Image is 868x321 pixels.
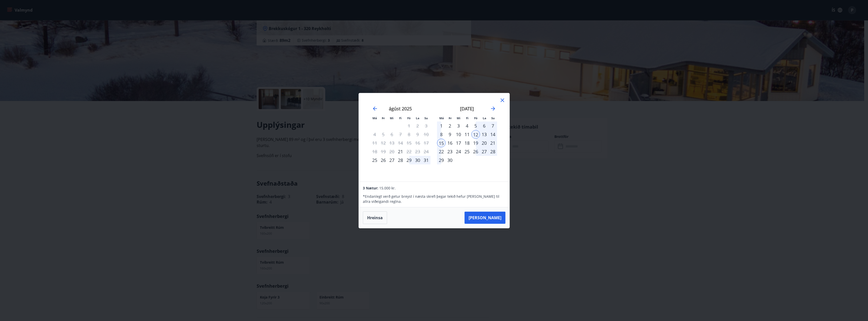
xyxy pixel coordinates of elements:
[405,156,413,164] div: 29
[465,212,505,224] button: [PERSON_NAME]
[413,156,422,164] div: 30
[370,147,379,156] td: Not available. mánudagur, 18. ágúst 2025
[379,147,388,156] td: Not available. þriðjudagur, 19. ágúst 2025
[388,130,396,139] td: Not available. miðvikudagur, 6. ágúst 2025
[422,121,430,130] td: Not available. sunnudagur, 3. ágúst 2025
[489,130,497,139] td: Selected. sunnudagur, 14. september 2025
[422,156,430,164] td: Choose sunnudagur, 31. ágúst 2025 as your check-in date. It’s available.
[405,147,413,156] td: Choose föstudagur, 22. ágúst 2025 as your check-in date. It’s available.
[396,156,405,164] td: Choose fimmtudagur, 28. ágúst 2025 as your check-in date. It’s available.
[483,116,486,120] small: La
[370,130,379,139] td: Not available. mánudagur, 4. ágúst 2025
[457,116,460,120] small: Mi
[454,130,463,139] div: 10
[463,121,471,130] div: 4
[489,121,497,130] td: Choose sunnudagur, 7. september 2025 as your check-in date. It’s available.
[480,130,489,139] div: 13
[363,211,387,224] button: Hreinsa
[471,130,480,139] div: 12
[407,116,411,120] small: Fö
[405,130,413,139] td: Not available. föstudagur, 8. ágúst 2025
[413,130,422,139] td: Not available. laugardagur, 9. ágúst 2025
[437,156,446,164] div: 29
[471,139,480,147] td: Choose föstudagur, 19. september 2025 as your check-in date. It’s available.
[449,116,452,120] small: Þr
[489,147,497,156] td: Choose sunnudagur, 28. september 2025 as your check-in date. It’s available.
[446,147,454,156] div: 23
[463,121,471,130] td: Choose fimmtudagur, 4. september 2025 as your check-in date. It’s available.
[446,121,454,130] div: 2
[422,156,430,164] div: 31
[437,121,446,130] div: 1
[396,139,405,147] td: Not available. fimmtudagur, 14. ágúst 2025
[388,147,396,156] td: Not available. miðvikudagur, 20. ágúst 2025
[489,130,497,139] div: 14
[389,106,412,112] strong: ágúst 2025
[413,139,422,147] td: Not available. laugardagur, 16. ágúst 2025
[480,139,489,147] div: 20
[372,116,377,120] small: Má
[405,147,413,156] div: Aðeins útritun í boði
[463,139,471,147] td: Choose fimmtudagur, 18. september 2025 as your check-in date. It’s available.
[463,139,471,147] div: 18
[454,121,463,130] div: 3
[413,121,422,130] td: Not available. laugardagur, 2. ágúst 2025
[446,156,454,164] td: Choose þriðjudagur, 30. september 2025 as your check-in date. It’s available.
[424,116,428,120] small: Su
[489,139,497,147] div: 21
[370,156,379,164] div: Aðeins innritun í boði
[446,147,454,156] td: Choose þriðjudagur, 23. september 2025 as your check-in date. It’s available.
[489,139,497,147] td: Choose sunnudagur, 21. september 2025 as your check-in date. It’s available.
[446,139,454,147] div: 16
[454,139,463,147] div: 17
[480,147,489,156] div: 27
[474,116,477,120] small: Fö
[437,147,446,156] div: 22
[379,156,388,164] div: 26
[463,130,471,139] td: Choose fimmtudagur, 11. september 2025 as your check-in date. It’s available.
[379,156,388,164] td: Choose þriðjudagur, 26. ágúst 2025 as your check-in date. It’s available.
[437,156,446,164] td: Choose mánudagur, 29. september 2025 as your check-in date. It’s available.
[382,116,385,120] small: Þr
[379,186,396,190] span: 15.000 kr.
[454,139,463,147] td: Choose miðvikudagur, 17. september 2025 as your check-in date. It’s available.
[399,116,402,120] small: Fi
[363,186,378,190] span: 3 Nætur:
[463,147,471,156] td: Choose fimmtudagur, 25. september 2025 as your check-in date. It’s available.
[471,147,480,156] td: Choose föstudagur, 26. september 2025 as your check-in date. It’s available.
[466,116,469,120] small: Fi
[390,116,394,120] small: Mi
[437,139,446,147] div: 15
[422,130,430,139] td: Not available. sunnudagur, 10. ágúst 2025
[379,130,388,139] td: Not available. þriðjudagur, 5. ágúst 2025
[480,139,489,147] td: Choose laugardagur, 20. september 2025 as your check-in date. It’s available.
[460,106,474,112] strong: [DATE]
[471,147,480,156] div: 26
[396,156,405,164] div: 28
[480,121,489,130] td: Choose laugardagur, 6. september 2025 as your check-in date. It’s available.
[471,121,480,130] td: Choose föstudagur, 5. september 2025 as your check-in date. It’s available.
[422,139,430,147] td: Not available. sunnudagur, 17. ágúst 2025
[490,106,496,112] div: Move forward to switch to the next month.
[454,121,463,130] td: Choose miðvikudagur, 3. september 2025 as your check-in date. It’s available.
[471,139,480,147] div: 19
[370,139,379,147] td: Not available. mánudagur, 11. ágúst 2025
[446,121,454,130] td: Choose þriðjudagur, 2. september 2025 as your check-in date. It’s available.
[454,130,463,139] td: Choose miðvikudagur, 10. september 2025 as your check-in date. It’s available.
[370,156,379,164] td: Choose mánudagur, 25. ágúst 2025 as your check-in date. It’s available.
[365,99,503,176] div: Calendar
[437,139,446,147] td: Selected as end date. mánudagur, 15. september 2025
[491,116,495,120] small: Su
[454,147,463,156] div: 24
[405,139,413,147] td: Not available. föstudagur, 15. ágúst 2025
[437,147,446,156] td: Choose mánudagur, 22. september 2025 as your check-in date. It’s available.
[480,147,489,156] td: Choose laugardagur, 27. september 2025 as your check-in date. It’s available.
[413,147,422,156] td: Not available. laugardagur, 23. ágúst 2025
[405,121,413,130] td: Not available. föstudagur, 1. ágúst 2025
[396,147,405,156] div: Aðeins innritun í boði
[363,194,505,204] p: * Endanlegt verð getur breyst í næsta skrefi þegar tekið hefur [PERSON_NAME] til allra viðeigandi...
[396,147,405,156] td: Choose fimmtudagur, 21. ágúst 2025 as your check-in date. It’s available.
[446,130,454,139] div: 9
[439,116,444,120] small: Má
[388,156,396,164] td: Choose miðvikudagur, 27. ágúst 2025 as your check-in date. It’s available.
